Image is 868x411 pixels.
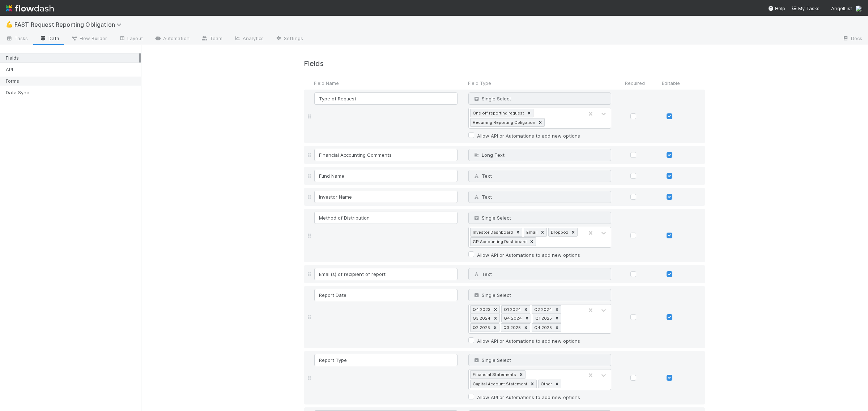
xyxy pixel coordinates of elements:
a: My Tasks [791,5,820,12]
a: Layout [113,33,149,45]
div: Q1 2024 [502,306,522,313]
div: Capital Account Statement [471,380,528,388]
span: Single Select [473,96,511,101]
div: Q1 2025 [533,314,553,322]
input: Untitled field [314,170,458,182]
div: Forms [6,77,139,86]
div: Email [524,228,539,236]
div: Data Sync [6,88,139,97]
input: Untitled field [314,149,458,161]
a: Docs [837,33,868,45]
div: Other [539,380,553,388]
span: FAST Request Reporting Obligation [14,21,125,28]
span: Single Select [473,292,511,298]
div: One off reporting request [471,109,525,117]
a: Automation [149,33,195,45]
div: Help [768,5,785,12]
input: Untitled field [314,191,458,203]
input: Untitled field [314,354,458,366]
div: Q4 2023 [471,306,492,313]
a: Flow Builder [65,33,113,45]
input: Untitled field [314,212,458,224]
div: Fields [6,53,139,62]
span: Tasks [6,35,28,42]
input: Untitled field [314,268,458,280]
a: Analytics [228,33,269,45]
span: Single Select [473,215,511,221]
label: Allow API or Automations to add new options [477,393,580,402]
span: Long Text [473,152,505,158]
a: Data [34,33,65,45]
div: Financial Statements [471,371,517,378]
div: Field Name [312,79,463,87]
div: Dropbox [549,228,569,236]
span: Flow Builder [71,35,107,42]
div: Editable [653,79,689,87]
span: Single Select [473,357,511,363]
div: Investor Dashboard [471,228,514,236]
span: Text [473,194,492,200]
span: AngelList [831,5,852,11]
div: Q3 2024 [471,314,492,322]
a: Settings [269,33,309,45]
span: Text [473,271,492,277]
span: 💪 [6,21,13,27]
div: Required [617,79,653,87]
img: logo-inverted-e16ddd16eac7371096b0.svg [6,2,54,14]
label: Allow API or Automations to add new options [477,251,580,259]
div: Q3 2025 [501,324,522,332]
label: Allow API or Automations to add new options [477,131,580,140]
input: Untitled field [314,289,458,301]
span: Text [473,173,492,179]
div: Q2 2025 [471,324,491,332]
div: Recurring Reporting Obligation [471,118,536,126]
img: avatar_8d06466b-a936-4205-8f52-b0cc03e2a179.png [855,5,862,12]
a: Team [195,33,228,45]
div: Q4 2025 [532,324,553,332]
input: Untitled field [314,92,458,105]
h4: Fields [304,60,705,68]
div: API [6,65,139,74]
div: Q4 2024 [502,314,523,322]
div: Field Type [463,79,617,87]
div: GP Accounting Dashboard [471,238,528,246]
label: Allow API or Automations to add new options [477,337,580,345]
span: My Tasks [791,5,820,11]
div: Q2 2024 [532,306,553,313]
